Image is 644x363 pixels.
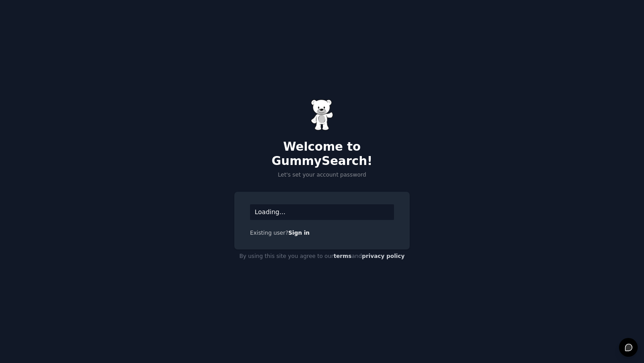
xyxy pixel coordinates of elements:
[334,253,352,259] a: terms
[250,204,394,220] div: Loading...
[234,249,410,264] div: By using this site you agree to our and
[234,140,410,168] h2: Welcome to GummySearch!
[234,171,410,179] p: Let's set your account password
[288,230,310,236] a: Sign in
[362,253,405,259] a: privacy policy
[311,99,333,131] img: Gummy Bear
[250,230,288,236] span: Existing user?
